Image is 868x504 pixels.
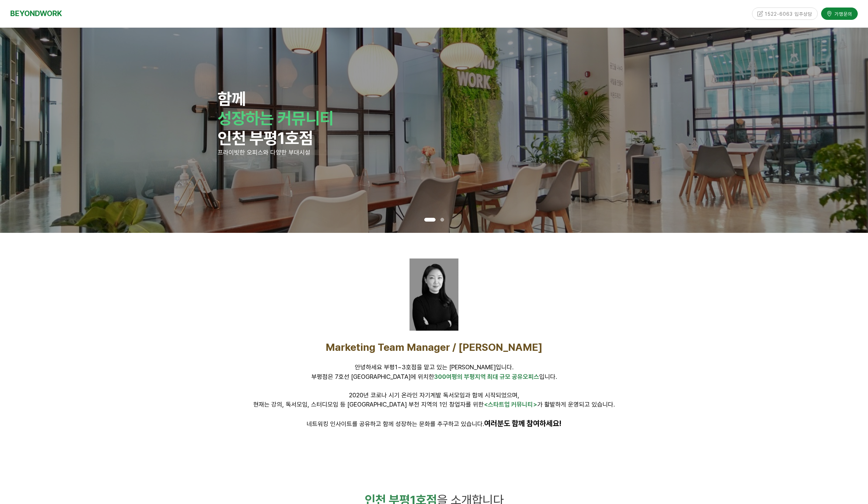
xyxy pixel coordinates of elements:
span: 2020년 코로나 시기 온라인 자기계발 독서모임과 함께 시작되었으며, [349,392,519,399]
strong: 여러분도 함께 참여하세요! [484,419,561,428]
span: 현재는 강의, 독서모임, 스터디모임 등 [GEOGRAPHIC_DATA] 부천 지역의 1인 창업자를 위한 가 활발하게 운영되고 있습니다. [253,401,615,408]
span: 안녕하세요 부평1~3호점을 맡고 있는 [PERSON_NAME]입니다. [355,363,514,371]
a: 가맹문의 [821,8,858,19]
span: Marketing Team Manager / [PERSON_NAME] [326,341,542,353]
strong: 성장하는 커뮤니티 [218,108,334,128]
span: 프라이빗한 오피스와 다양한 부대시설 [218,149,310,156]
span: 부평점은 7호선 [GEOGRAPHIC_DATA]에 위치한 입니다. [311,373,557,380]
span: 네트워킹 인사이트를 공유하고 함께 성장하는 문화를 추구하고 있습니다. [307,420,484,427]
span: 300여평의 부평지역 최대 규모 공유오피스 [434,373,539,380]
strong: 인천 부평1호점 [218,128,313,148]
strong: 함께 [218,89,246,109]
span: <스타트업 커뮤니티> [484,401,537,408]
span: 가맹문의 [832,10,852,17]
a: BEYONDWORK [10,7,62,20]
